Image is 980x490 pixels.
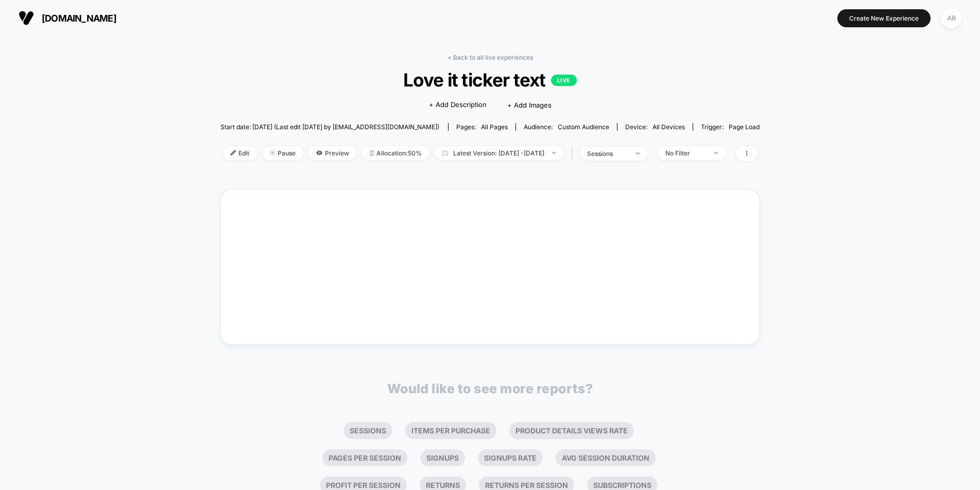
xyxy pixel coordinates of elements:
img: edit [231,150,236,155]
li: Avg Session Duration [556,449,656,466]
img: end [552,152,556,154]
li: Signups Rate [478,449,543,466]
span: Preview [308,146,357,160]
span: all devices [652,123,685,131]
button: [DOMAIN_NAME] [15,10,119,26]
img: calendar [442,150,448,155]
div: No Filter [665,149,707,157]
span: Start date: [DATE] (Last edit [DATE] by [EMAIL_ADDRESS][DOMAIN_NAME]) [220,123,439,131]
img: rebalance [370,150,374,156]
span: Device: [617,123,693,131]
img: end [714,152,718,154]
span: Latest Version: [DATE] - [DATE] [435,146,563,160]
span: + Add Images [507,101,552,109]
span: Custom Audience [558,123,609,131]
div: Audience: [524,123,609,131]
p: LIVE [551,75,577,86]
li: Pages Per Session [322,449,407,466]
img: end [636,152,640,154]
div: AR [941,8,961,28]
li: Signups [420,449,465,466]
span: [DOMAIN_NAME] [42,13,116,24]
a: < Back to all live experiences [448,54,533,61]
span: Pause [262,146,303,160]
span: Allocation: 50% [362,146,429,160]
span: Love it ticker text [247,69,733,91]
p: Would like to see more reports? [387,381,593,396]
li: Sessions [343,422,392,439]
div: sessions [587,150,628,157]
li: Product Details Views Rate [509,422,634,439]
span: Edit [223,146,257,160]
span: + Add Description [429,100,487,110]
img: end [270,150,275,155]
span: Page Load [729,123,760,131]
button: Create New Experience [837,9,931,27]
div: Trigger: [701,123,760,131]
img: Visually logo [19,10,34,26]
div: Pages: [456,123,508,131]
li: Items Per Purchase [405,422,496,439]
span: | [569,146,579,161]
button: AR [938,8,965,29]
span: all pages [481,123,508,131]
